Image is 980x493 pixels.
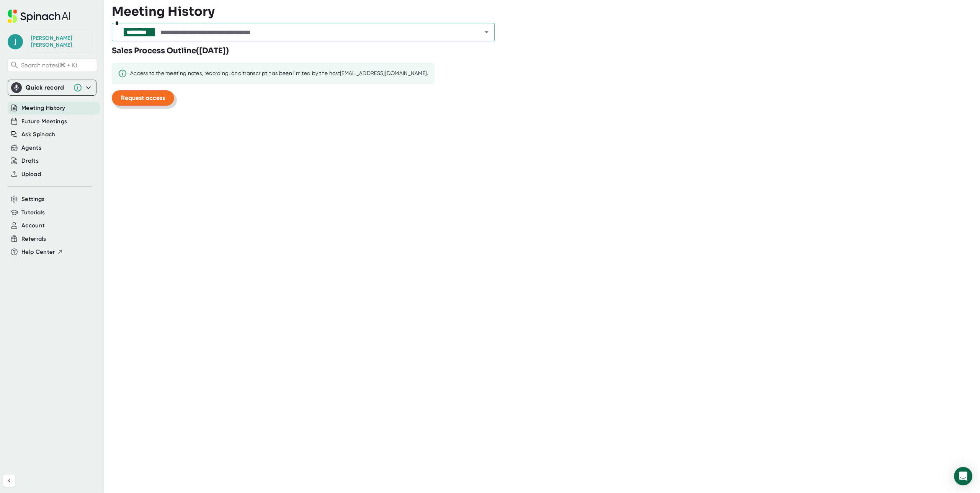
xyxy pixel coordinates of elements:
span: j [8,34,23,49]
button: Meeting History [21,104,65,113]
div: Access to the meeting notes, recording, and transcript has been limited by the host [EMAIL_ADDRES... [130,70,428,77]
button: Open [481,27,492,38]
button: Settings [21,195,45,204]
button: Drafts [21,157,39,165]
h3: Meeting History [112,4,215,19]
button: Referrals [21,235,46,243]
button: Help Center [21,248,63,256]
h3: Sales Process Outline ( [DATE] ) [112,45,229,57]
div: Quick record [11,80,93,95]
button: Request access [112,90,174,106]
div: Quick record [26,84,69,91]
button: Account [21,221,45,230]
button: Future Meetings [21,117,67,126]
button: Ask Spinach [21,130,56,139]
button: Tutorials [21,208,45,217]
button: Upload [21,170,41,179]
span: Search notes (⌘ + K) [21,62,95,69]
div: Jospeh Klimczak [31,35,88,48]
div: Open Intercom Messenger [954,467,972,485]
button: Collapse sidebar [3,475,15,487]
button: Agents [21,144,41,152]
span: Request access [121,94,165,101]
span: Help Center [21,248,55,256]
